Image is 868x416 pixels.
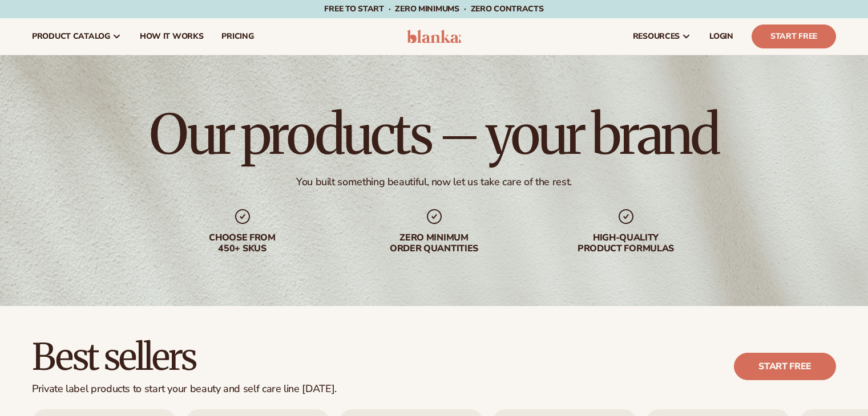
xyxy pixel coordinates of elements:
span: LOGIN [709,32,733,41]
div: Choose from 450+ Skus [169,233,316,254]
a: LOGIN [700,18,742,55]
span: resources [633,32,680,41]
span: How It Works [140,32,204,41]
a: pricing [212,18,263,55]
div: Private label products to start your beauty and self care line [DATE]. [32,383,337,395]
a: Start free [734,353,836,380]
a: Start Free [752,25,836,48]
a: product catalog [23,18,131,55]
h1: Our products – your brand [150,107,718,162]
div: You built something beautiful, now let us take care of the rest. [296,176,572,189]
span: product catalog [32,32,110,41]
div: High-quality product formulas [553,233,699,254]
a: How It Works [131,18,213,55]
span: pricing [221,32,253,41]
div: Zero minimum order quantities [361,233,507,254]
span: Free to start · ZERO minimums · ZERO contracts [324,3,543,14]
h2: Best sellers [32,338,337,376]
a: resources [624,18,700,55]
img: logo [407,30,461,43]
